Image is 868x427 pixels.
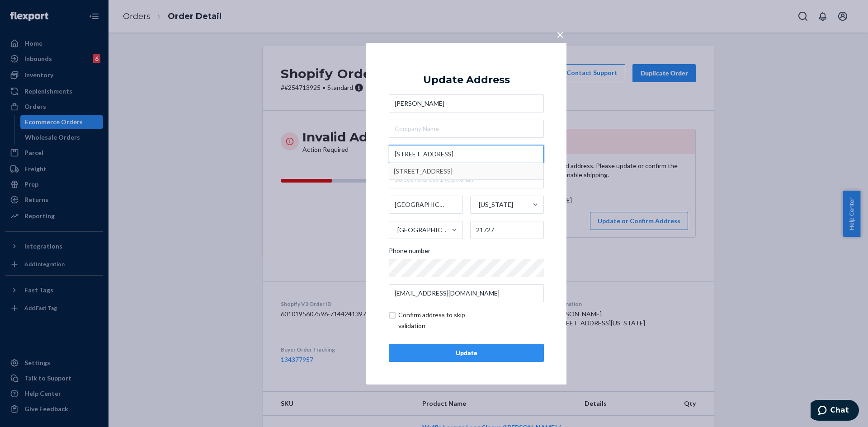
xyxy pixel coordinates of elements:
[389,94,544,113] input: First & Last Name
[389,196,463,214] input: City
[394,163,539,179] div: [STREET_ADDRESS]
[396,221,397,239] input: [GEOGRAPHIC_DATA]
[389,145,544,163] input: [STREET_ADDRESS]
[423,74,510,85] div: Update Address
[811,400,859,422] iframe: Opens a widget where you can chat to one of our agents
[479,200,513,209] div: [US_STATE]
[557,26,564,42] span: ×
[470,221,544,239] input: ZIP Code
[389,246,430,259] span: Phone number
[389,344,544,362] button: Update
[389,284,544,302] input: Email (Only Required for International)
[389,120,544,138] input: Company Name
[478,196,479,214] input: [US_STATE]
[396,348,536,357] div: Update
[397,225,451,235] div: [GEOGRAPHIC_DATA]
